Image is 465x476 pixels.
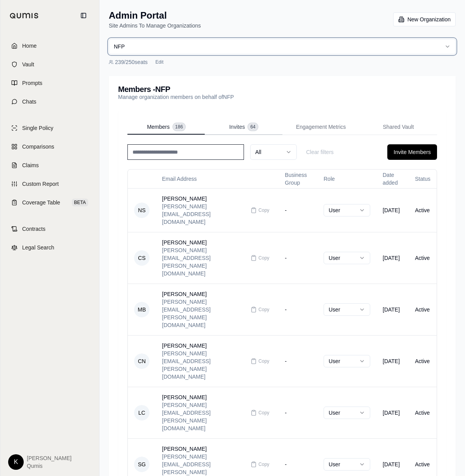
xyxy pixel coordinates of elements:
span: Coverage Table [22,199,60,206]
button: Invite Members [387,144,437,160]
td: Active [409,387,437,438]
th: Business Group [279,170,317,188]
button: Edit [152,57,167,67]
td: [DATE] [376,284,409,335]
th: Role [317,170,376,188]
div: [PERSON_NAME][EMAIL_ADDRESS][PERSON_NAME][DOMAIN_NAME] [162,298,244,329]
a: Single Policy [5,119,94,137]
span: 186 [173,123,185,131]
span: NS [134,203,150,218]
span: Custom Report [22,180,59,188]
td: [DATE] [376,387,409,438]
a: Home [5,37,94,54]
td: - [279,387,317,438]
td: Active [409,188,437,232]
span: Engagement Metrics [296,123,346,131]
span: Copy [258,207,269,213]
div: [PERSON_NAME][EMAIL_ADDRESS][PERSON_NAME][DOMAIN_NAME] [162,246,244,277]
div: [PERSON_NAME] [162,342,244,350]
button: New Organization [393,12,456,26]
button: Collapse sidebar [77,9,90,22]
span: Single Policy [22,124,53,132]
th: Status [409,170,437,188]
span: MB [134,302,150,317]
button: Copy [247,250,272,266]
span: 239 / 250 seats [115,58,148,66]
button: Copy [247,353,272,369]
th: Email Address [156,170,279,188]
span: CS [134,250,150,266]
span: Chats [22,98,37,106]
td: Active [409,335,437,387]
span: Claims [22,161,39,169]
button: Copy [247,302,272,317]
a: Prompts [5,74,94,92]
span: Qumis [27,462,71,470]
td: [DATE] [376,188,409,232]
td: [DATE] [376,232,409,284]
div: [PERSON_NAME] [162,290,244,298]
td: Active [409,232,437,284]
img: Qumis Logo [10,13,39,19]
p: Manage organization members on behalf of NFP [118,93,234,101]
div: [PERSON_NAME][EMAIL_ADDRESS][PERSON_NAME][DOMAIN_NAME] [162,401,244,432]
a: Chats [5,93,94,110]
td: - [279,284,317,335]
span: Copy [258,410,269,416]
td: - [279,335,317,387]
span: SG [134,457,150,472]
td: [DATE] [376,335,409,387]
span: Copy [258,358,269,364]
span: Copy [258,255,269,261]
td: - [279,232,317,284]
span: Members [147,123,169,131]
span: Contracts [22,225,45,233]
h1: Admin Portal [109,9,201,22]
a: Comparisons [5,138,94,155]
h3: Members - NFP [118,85,234,93]
div: [PERSON_NAME] [162,393,244,401]
a: Claims [5,157,94,174]
p: Site Admins To Manage Organizations [109,22,201,29]
span: Copy [258,461,269,467]
a: Custom Report [5,175,94,192]
span: Home [22,42,37,50]
button: Copy [247,405,272,421]
td: - [279,188,317,232]
span: CN [134,353,150,369]
td: Active [409,284,437,335]
div: [PERSON_NAME] [162,445,244,453]
span: [PERSON_NAME] [27,454,71,462]
a: Coverage TableBETA [5,194,94,211]
span: 64 [248,123,258,131]
th: Date added [376,170,409,188]
button: Copy [247,203,272,218]
a: Legal Search [5,239,94,256]
a: Contracts [5,220,94,237]
span: LC [134,405,150,421]
button: Copy [247,457,272,472]
span: BETA [72,199,88,206]
span: Invites [229,123,245,131]
a: Vault [5,56,94,73]
span: Shared Vault [383,123,414,131]
div: [PERSON_NAME][EMAIL_ADDRESS][DOMAIN_NAME] [162,203,244,226]
div: [PERSON_NAME] [162,239,244,246]
span: Legal Search [22,244,54,251]
div: [PERSON_NAME] [162,195,244,203]
div: [PERSON_NAME][EMAIL_ADDRESS][PERSON_NAME][DOMAIN_NAME] [162,350,244,381]
span: Vault [22,61,34,68]
div: K [8,454,24,470]
span: Copy [258,306,269,313]
span: Prompts [22,79,42,87]
span: Comparisons [22,143,54,151]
